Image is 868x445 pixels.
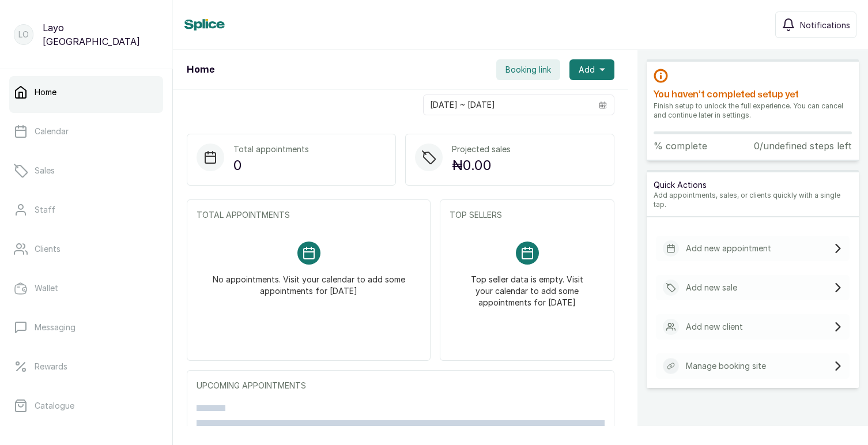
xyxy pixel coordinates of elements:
a: Calendar [9,115,163,148]
p: % complete [654,139,707,153]
button: Add [569,59,614,80]
p: Wallet [35,282,58,294]
a: Clients [9,233,163,265]
p: Finish setup to unlock the full experience. You can cancel and continue later in settings. [654,101,852,120]
p: ₦0.00 [452,155,511,176]
p: TOP SELLERS [450,209,605,221]
h2: You haven’t completed setup yet [654,88,852,101]
p: No appointments. Visit your calendar to add some appointments for [DATE] [210,265,407,297]
button: Notifications [775,12,856,38]
p: TOTAL APPOINTMENTS [197,209,421,221]
p: UPCOMING APPOINTMENTS [197,380,605,391]
p: Add new appointment [686,243,771,254]
span: Add [579,64,595,76]
a: Rewards [9,350,163,383]
svg: calendar [599,101,607,109]
p: Calendar [35,126,69,137]
a: Catalogue [9,390,163,422]
p: Projected sales [452,144,511,155]
button: Booking link [496,59,560,80]
p: Home [35,86,56,98]
a: Messaging [9,311,163,344]
p: Staff [35,204,55,216]
input: Select date [424,95,592,115]
p: 0/undefined steps left [754,139,852,153]
p: Sales [35,165,55,176]
p: Catalogue [35,400,74,412]
p: Top seller data is empty. Visit your calendar to add some appointments for [DATE] [463,265,591,308]
a: Sales [9,154,163,187]
p: Messaging [35,322,76,333]
p: 0 [233,155,309,176]
a: Staff [9,194,163,226]
p: Manage booking site [686,360,766,372]
p: Add new sale [686,282,737,293]
p: Add new client [686,321,743,333]
p: Rewards [35,361,67,372]
p: Layo [GEOGRAPHIC_DATA] [43,21,158,48]
span: Notifications [800,19,850,31]
p: Add appointments, sales, or clients quickly with a single tap. [654,191,852,209]
a: Home [9,76,163,108]
h1: Home [187,63,214,77]
a: Wallet [9,272,163,304]
p: LO [18,29,29,40]
p: Clients [35,243,61,255]
p: Quick Actions [654,179,852,191]
p: Total appointments [233,144,309,155]
span: Booking link [505,64,551,76]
